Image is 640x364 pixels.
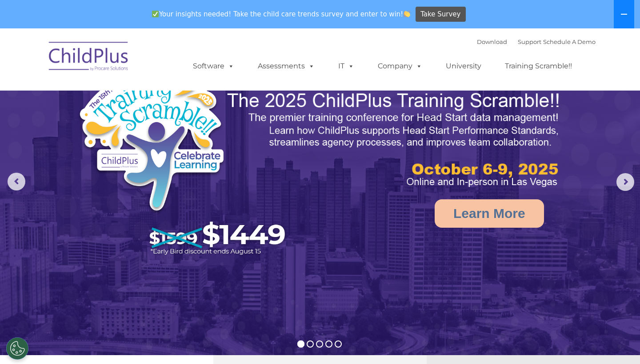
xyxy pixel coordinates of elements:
a: Assessments [249,57,324,75]
a: Schedule A Demo [543,38,596,45]
a: IT [329,57,363,75]
img: ChildPlus by Procare Solutions [44,36,133,80]
span: Phone number [124,95,161,102]
span: Last name [124,59,151,65]
a: Company [369,57,431,75]
span: Take Survey [420,7,460,22]
img: ✅ [152,11,159,17]
a: Download [477,38,507,45]
a: Support [518,38,541,45]
a: Software [184,57,243,75]
a: Take Survey [416,7,466,22]
img: 👏 [404,11,410,17]
iframe: Chat Widget [490,268,640,364]
a: Training Scramble!! [496,57,581,75]
a: University [437,57,490,75]
span: Your insights needed! Take the child care trends survey and enter to win! [148,6,414,23]
font: | [477,38,596,45]
a: Learn More [435,199,544,228]
button: Cookies Settings [6,337,28,360]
